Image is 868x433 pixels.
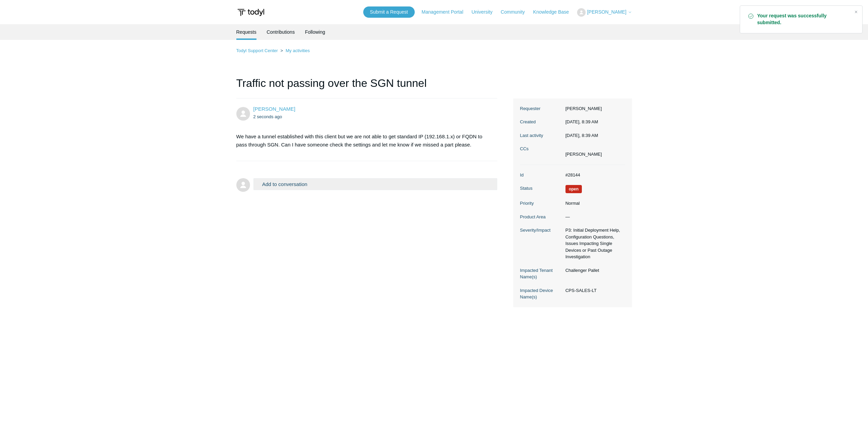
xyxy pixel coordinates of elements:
[565,151,602,158] li: Cody Nauta
[520,145,562,152] dt: CCs
[562,172,625,179] dd: #28144
[285,48,310,53] a: My activities
[236,48,279,53] li: Todyl Support Center
[253,178,498,190] button: Add to conversation
[562,227,625,260] dd: P3: Initial Deployment Help, Configuration Questions, Issues Impacting Single Devices or Past Out...
[305,24,325,40] a: Following
[757,13,849,26] strong: Your request was successfully submitted.
[565,185,582,193] span: We are working on a response for you
[533,9,576,16] a: Knowledge Base
[520,227,562,234] dt: Severity/Impact
[562,214,625,220] dd: —
[363,6,415,18] a: Submit a Request
[565,133,598,138] time: 09/16/2025, 08:39
[267,24,295,40] a: Contributions
[520,267,562,280] dt: Impacted Tenant Name(s)
[520,287,562,300] dt: Impacted Device Name(s)
[236,24,256,40] li: Requests
[422,9,470,16] a: Management Portal
[236,133,491,149] p: We have a tunnel established with this client but we are not able to get standard IP (192.168.1.x...
[520,105,562,112] dt: Requester
[562,267,625,274] dd: Challenger Pallet
[236,75,498,98] h1: Traffic not passing over the SGN tunnel
[520,119,562,125] dt: Created
[577,8,632,17] button: [PERSON_NAME]
[562,105,625,112] dd: [PERSON_NAME]
[520,214,562,220] dt: Product Area
[520,185,562,192] dt: Status
[253,106,295,112] a: [PERSON_NAME]
[236,48,278,53] a: Todyl Support Center
[520,132,562,139] dt: Last activity
[562,287,625,294] dd: CPS-SALES-LT
[501,9,532,16] a: Community
[851,7,861,17] div: Close
[520,200,562,207] dt: Priority
[471,9,499,16] a: University
[562,200,625,207] dd: Normal
[253,114,282,119] time: 09/16/2025, 08:39
[565,119,598,124] time: 09/16/2025, 08:39
[236,6,265,19] img: Todyl Support Center Help Center home page
[587,9,626,15] span: [PERSON_NAME]
[520,172,562,179] dt: Id
[253,106,295,112] span: Ray Belden
[279,48,310,53] li: My activities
